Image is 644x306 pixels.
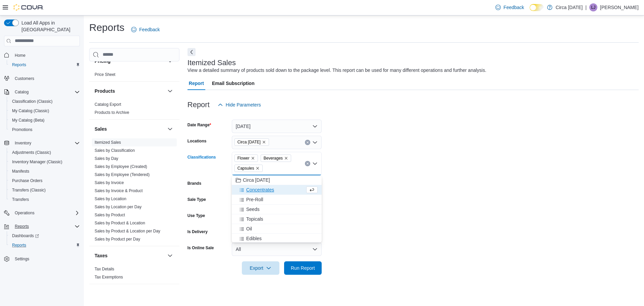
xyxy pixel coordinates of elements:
span: Sales by Product & Location per Day [95,228,160,234]
span: Operations [12,209,80,217]
a: Reports [9,241,29,249]
span: Oil [246,225,252,232]
span: Beverages [261,155,291,162]
span: Price Sheet [95,72,115,77]
button: Catalog [1,87,83,97]
span: Sales by Classification [95,148,135,153]
button: Operations [12,209,37,217]
span: Sales by Day [95,156,118,161]
button: Hide Parameters [215,98,264,112]
span: Sales by Invoice [95,180,124,185]
span: Promotions [9,126,80,134]
div: Pricing [89,71,179,81]
span: Home [15,53,25,58]
span: Purchase Orders [12,178,43,183]
span: Settings [15,256,29,262]
img: Cova [13,4,44,11]
span: Sales by Product & Location [95,220,145,226]
a: Sales by Classification [95,148,135,153]
a: Sales by Employee (Tendered) [95,172,150,177]
span: My Catalog (Classic) [9,107,80,115]
h3: Taxes [95,252,108,259]
button: Promotions [7,125,83,134]
button: Remove Beverages from selection in this group [284,156,288,160]
a: Transfers [9,195,32,204]
a: Purchase Orders [9,177,45,185]
span: My Catalog (Beta) [12,118,45,123]
button: Sales [95,126,165,132]
button: Sales [166,125,174,133]
a: Tax Details [95,267,114,271]
a: Sales by Location per Day [95,205,142,209]
p: | [585,3,587,11]
a: Sales by Day [95,156,118,161]
span: Reports [12,243,26,248]
a: My Catalog (Classic) [9,107,52,115]
label: Locations [187,138,207,144]
button: Export [242,261,279,275]
div: Taxes [89,265,179,284]
a: Tax Exemptions [95,275,123,279]
a: Reports [9,61,29,69]
a: Sales by Employee (Created) [95,164,147,169]
span: Reports [9,61,80,69]
span: Tax Details [95,266,114,272]
button: Close list of options [312,161,318,166]
span: Feedback [139,26,160,33]
span: Purchase Orders [9,177,80,185]
button: Taxes [95,252,165,259]
span: Seeds [246,206,260,213]
span: Inventory Manager (Classic) [12,159,62,165]
span: Classification (Classic) [9,97,80,105]
button: Home [1,50,83,60]
span: Load All Apps in [GEOGRAPHIC_DATA] [19,19,80,33]
label: Classifications [187,155,216,160]
h3: Itemized Sales [187,59,236,67]
a: Home [12,51,28,59]
a: Dashboards [7,231,83,241]
button: Next [187,48,196,56]
button: Catalog [12,88,31,96]
button: Remove Circa 1818 from selection in this group [262,140,266,144]
span: Inventory Manager (Classic) [9,158,80,166]
button: Clear input [305,161,310,166]
span: Customers [15,76,34,81]
button: Classification (Classic) [7,97,83,106]
button: Oil [232,224,322,234]
span: Flower [234,155,258,162]
span: Run Report [291,265,315,271]
span: Dashboards [9,232,80,240]
button: My Catalog (Classic) [7,106,83,116]
button: Run Report [284,261,322,275]
span: Edibles [246,235,262,242]
div: View a detailed summary of products sold down to the package level. This report can be used for m... [187,67,486,74]
span: Reports [15,224,29,229]
a: Sales by Invoice & Product [95,188,143,193]
button: Remove Flower from selection in this group [251,156,255,160]
button: All [232,243,322,256]
button: Reports [1,222,83,231]
button: Manifests [7,167,83,176]
label: Date Range [187,122,211,128]
span: Sales by Location [95,196,126,202]
a: Classification (Classic) [9,97,55,105]
button: Reports [7,241,83,250]
span: Transfers (Classic) [12,187,46,193]
span: Export [246,261,275,275]
span: Classification (Classic) [12,99,53,104]
span: Transfers (Classic) [9,186,80,194]
span: Catalog Export [95,102,121,107]
span: Sales by Location per Day [95,204,142,210]
span: Sales by Employee (Tendered) [95,172,150,177]
span: Home [12,51,80,59]
label: Is Delivery [187,229,208,234]
span: Operations [15,210,35,216]
button: Products [95,88,165,94]
a: Customers [12,75,37,83]
button: My Catalog (Beta) [7,116,83,125]
span: Adjustments (Classic) [9,148,80,157]
label: Brands [187,181,201,186]
span: Products to Archive [95,110,129,115]
span: Dashboards [12,233,39,238]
